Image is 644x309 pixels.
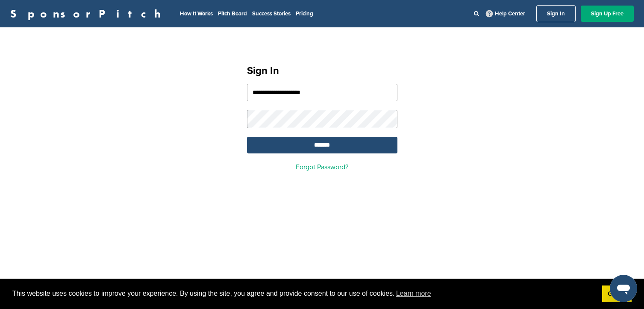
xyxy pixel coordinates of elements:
[10,8,166,19] a: SponsorPitch
[395,287,432,300] a: learn more about cookies
[12,287,595,300] span: This website uses cookies to improve your experience. By using the site, you agree and provide co...
[218,10,247,17] a: Pitch Board
[296,163,348,171] a: Forgot Password?
[252,10,291,17] a: Success Stories
[484,9,527,19] a: Help Center
[602,285,632,303] a: dismiss cookie message
[296,10,313,17] a: Pricing
[581,6,634,22] a: Sign Up Free
[610,275,637,302] iframe: Button to launch messaging window
[180,10,213,17] a: How It Works
[247,63,397,79] h1: Sign In
[536,5,576,22] a: Sign In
